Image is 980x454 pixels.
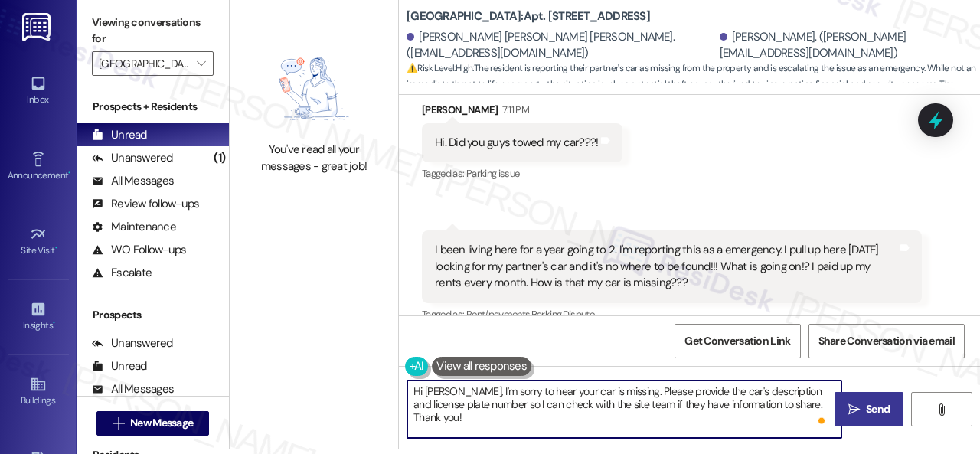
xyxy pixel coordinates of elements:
button: Share Conversation via email [808,324,965,358]
span: • [53,318,55,328]
div: 7:11 PM [498,102,529,118]
div: Hi. Did you guys towed my car???! [435,135,598,151]
span: Parking , [531,308,563,321]
span: Get Conversation Link [684,333,790,349]
input: All communities [99,51,189,76]
span: • [68,168,70,178]
span: Parking issue [466,167,520,180]
span: Rent/payments , [466,308,531,321]
div: All Messages [92,173,174,189]
a: Insights • [8,296,69,338]
div: Prospects + Residents [77,99,229,115]
div: [PERSON_NAME]. ([PERSON_NAME][EMAIL_ADDRESS][DOMAIN_NAME]) [720,29,969,62]
i:  [936,403,947,416]
i:  [113,417,124,430]
span: Send [866,401,890,417]
div: Review follow-ups [92,196,199,212]
div: Tagged as: [422,303,922,325]
span: New Message [130,415,193,431]
div: I been living here for a year going to 2. I'm reporting this as a emergency. I pull up here [DATE... [435,242,897,291]
div: Unanswered [92,150,173,166]
div: WO Follow-ups [92,242,186,258]
a: Inbox [8,70,69,112]
div: Unread [92,358,147,374]
span: Dispute [563,308,594,321]
div: Tagged as: [422,162,622,185]
span: Share Conversation via email [818,333,955,349]
button: New Message [96,411,210,436]
span: • [55,243,57,253]
span: : The resident is reporting their partner's car as missing from the property and is escalating th... [407,60,980,109]
label: Viewing conversations for [92,11,214,51]
div: Prospects [77,307,229,323]
a: Site Visit • [8,221,69,263]
div: You've read all your messages - great job! [247,142,381,175]
b: [GEOGRAPHIC_DATA]: Apt. [STREET_ADDRESS] [407,8,650,24]
div: [PERSON_NAME] [PERSON_NAME] [PERSON_NAME]. ([EMAIL_ADDRESS][DOMAIN_NAME]) [407,29,716,62]
div: All Messages [92,381,174,397]
i:  [848,403,860,416]
div: Unread [92,127,147,143]
img: ResiDesk Logo [22,13,54,41]
button: Get Conversation Link [675,324,800,358]
div: [PERSON_NAME] [422,102,622,123]
strong: ⚠️ Risk Level: High [407,62,472,74]
div: Maintenance [92,219,176,235]
div: (1) [210,146,229,170]
i:  [197,57,205,70]
textarea: To enrich screen reader interactions, please activate Accessibility in Grammarly extension settings [407,381,841,438]
a: Buildings [8,371,69,413]
div: Unanswered [92,335,173,351]
img: empty-state [253,44,374,135]
button: Send [835,392,903,426]
div: Escalate [92,265,152,281]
